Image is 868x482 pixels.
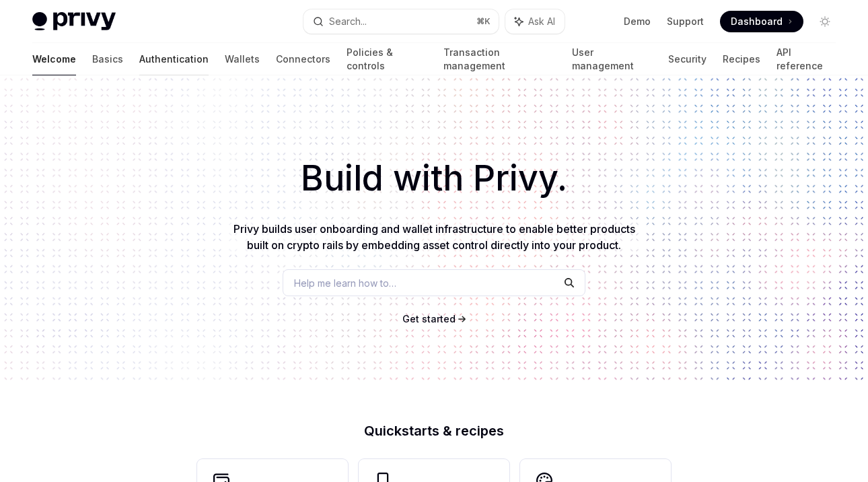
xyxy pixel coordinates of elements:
[624,15,651,28] a: Demo
[329,13,367,30] div: Search...
[505,9,565,34] button: Ask AI
[572,43,652,75] a: User management
[720,11,803,32] a: Dashboard
[347,43,427,75] a: Policies & controls
[197,424,671,438] h2: Quickstarts & recipes
[731,15,783,28] span: Dashboard
[32,12,116,31] img: light logo
[233,222,635,252] span: Privy builds user onboarding and wallet infrastructure to enable better products built on crypto ...
[32,43,76,75] a: Welcome
[276,43,330,75] a: Connectors
[225,43,260,75] a: Wallets
[443,43,556,75] a: Transaction management
[723,43,760,75] a: Recipes
[814,11,836,32] button: Toggle dark mode
[139,43,209,75] a: Authentication
[92,43,123,75] a: Basics
[294,276,396,290] span: Help me learn how to…
[303,9,498,34] button: Search...⌘K
[402,312,456,326] a: Get started
[528,15,555,28] span: Ask AI
[776,43,836,75] a: API reference
[668,43,707,75] a: Security
[22,152,846,205] h1: Build with Privy.
[667,15,704,28] a: Support
[402,313,456,324] span: Get started
[476,16,491,27] span: ⌘ K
